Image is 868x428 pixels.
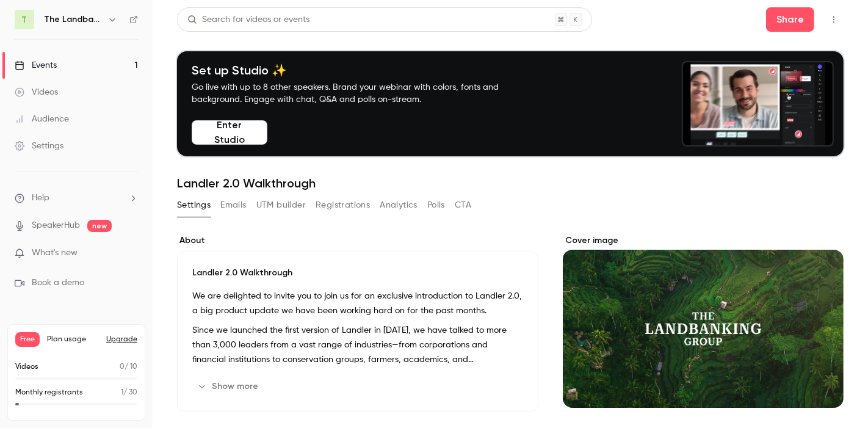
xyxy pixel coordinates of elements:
[256,195,306,215] button: UTM builder
[15,192,138,205] li: help-dropdown-opener
[380,195,418,215] button: Analytics
[177,176,844,190] h1: Landler 2.0 Walkthrough
[192,120,267,145] button: Enter Studio
[44,13,103,26] h6: The Landbanking Group
[15,361,38,372] p: Videos
[563,234,844,408] section: Cover image
[192,81,527,106] p: Go live with up to 8 other speakers. Brand your webinar with colors, fonts and background. Engage...
[32,247,78,259] span: What's new
[32,219,80,232] a: SpeakerHub
[121,389,123,396] span: 1
[106,335,137,344] button: Upgrade
[15,332,40,347] span: Free
[192,63,527,78] h4: Set up Studio ✨
[120,363,125,371] span: 0
[15,59,57,71] div: Events
[563,234,844,247] label: Cover image
[192,289,523,318] p: We are delighted to invite you to join us for an exclusive introduction to Landler 2.0, a big pro...
[177,234,538,247] label: About
[192,323,523,367] p: Since we launched the first version of Landler in [DATE], we have talked to more than 3,000 leade...
[121,387,137,398] p: / 30
[32,277,84,289] span: Book a demo
[15,86,58,98] div: Videos
[32,192,49,205] span: Help
[15,113,69,125] div: Audience
[22,13,27,26] span: T
[455,195,471,215] button: CTA
[47,335,99,344] span: Plan usage
[177,195,211,215] button: Settings
[316,195,370,215] button: Registrations
[120,361,137,372] p: / 10
[192,267,523,279] p: Landler 2.0 Walkthrough
[220,195,246,215] button: Emails
[192,377,266,396] button: Show more
[766,7,814,32] button: Share
[187,13,309,26] div: Search for videos or events
[87,220,112,232] span: new
[427,195,445,215] button: Polls
[15,140,63,152] div: Settings
[15,387,83,398] p: Monthly registrants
